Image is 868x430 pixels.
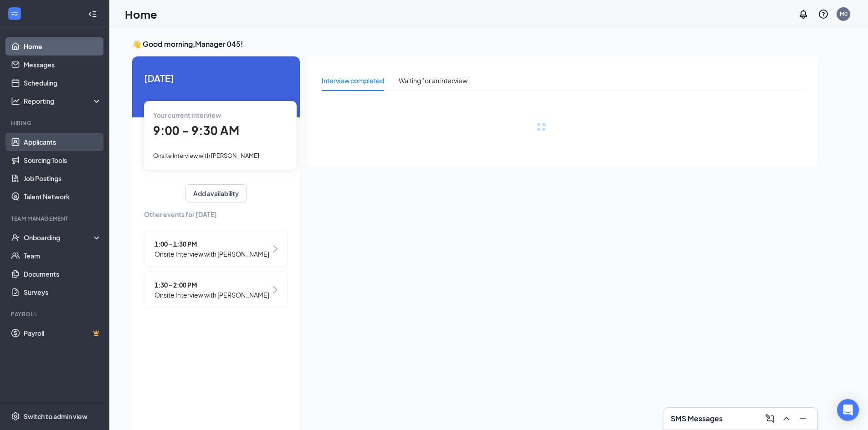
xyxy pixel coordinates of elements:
h3: SMS Messages [671,414,723,424]
svg: WorkstreamLogo [10,9,19,18]
div: Reporting [24,96,102,106]
span: Onsite Interview with [PERSON_NAME] [153,152,259,159]
span: 9:00 - 9:30 AM [153,123,239,138]
div: Waiting for an interview [399,76,467,86]
svg: Minimize [797,413,808,424]
a: PayrollCrown [24,324,102,342]
h3: 👋 Good morning, Manager 045 ! [132,39,817,49]
h1: Home [125,6,157,22]
svg: Notifications [798,9,809,20]
button: ChevronUp [779,411,794,426]
div: Team Management [11,215,100,223]
svg: Collapse [88,10,97,19]
span: 1:00 - 1:30 PM [154,239,269,249]
span: Other events for [DATE] [144,209,288,219]
a: Messages [24,56,102,74]
a: Job Postings [24,169,102,187]
a: Documents [24,265,102,283]
svg: Settings [11,412,20,421]
button: ComposeMessage [763,411,777,426]
a: Talent Network [24,187,102,206]
a: Surveys [24,283,102,301]
svg: Analysis [11,96,20,106]
div: Interview completed [322,76,384,86]
div: Switch to admin view [24,412,87,421]
a: Team [24,247,102,265]
a: Scheduling [24,74,102,92]
svg: UserCheck [11,233,20,242]
button: Add availability [185,184,247,202]
span: [DATE] [144,71,288,85]
div: M0 [840,10,847,18]
a: Applicants [24,133,102,151]
div: Payroll [11,310,100,318]
span: Onsite Interview with [PERSON_NAME] [154,290,269,300]
div: Hiring [11,119,100,127]
div: Open Intercom Messenger [837,399,859,421]
svg: ChevronUp [781,413,792,424]
span: Onsite Interview with [PERSON_NAME] [154,249,269,259]
span: 1:30 - 2:00 PM [154,280,269,290]
a: Sourcing Tools [24,151,102,169]
button: Minimize [796,411,810,426]
div: Onboarding [24,233,94,242]
a: Home [24,37,102,56]
svg: QuestionInfo [818,9,829,20]
span: Your current interview [153,111,221,119]
svg: ComposeMessage [765,413,776,424]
